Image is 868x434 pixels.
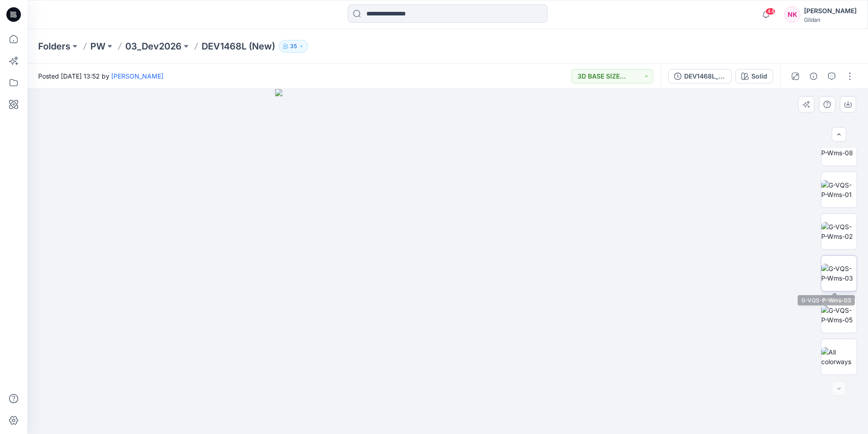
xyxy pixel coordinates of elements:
div: [PERSON_NAME] [804,5,857,16]
p: 35 [290,41,297,51]
button: Solid [735,69,773,84]
button: DEV1468L_without vent [668,69,732,84]
div: DEV1468L_without vent [684,71,726,81]
div: Gildan [804,16,857,23]
a: [PERSON_NAME] [111,72,163,80]
span: 44 [765,8,775,15]
img: G-VQS-P-Wms-03 [821,264,857,283]
img: G-VQS-P-Wms-05 [821,306,857,325]
a: 03_Dev2026 [125,40,182,53]
a: Folders [38,40,70,53]
a: PW [90,40,105,53]
img: G-VQS-P-Wms-01 [821,180,857,199]
div: NK [784,6,800,23]
img: G-VQS-P-Wms-02 [821,222,857,241]
span: Posted [DATE] 13:52 by [38,71,163,81]
img: All colorways [821,347,857,366]
div: Solid [751,71,767,81]
img: eyJhbGciOiJIUzI1NiIsImtpZCI6IjAiLCJzbHQiOiJzZXMiLCJ0eXAiOiJKV1QifQ.eyJkYXRhIjp7InR5cGUiOiJzdG9yYW... [275,89,620,434]
p: DEV1468L (New) [202,40,275,53]
img: G-VQS-P-Wms-08 [821,138,857,158]
button: 35 [279,40,308,53]
button: Details [806,69,821,84]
